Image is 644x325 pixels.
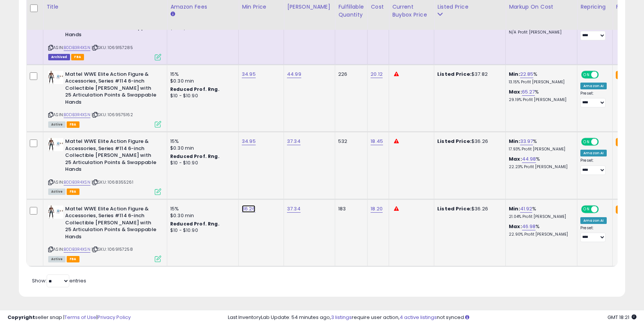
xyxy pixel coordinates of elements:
[338,71,362,78] div: 226
[48,71,63,84] img: 41Rbko7tbvL._SL40_.jpg
[170,160,233,166] div: $10 - $10.90
[92,112,133,118] span: | SKU: 1069575162
[170,138,233,145] div: 15%
[170,227,233,234] div: $10 - $10.90
[338,3,364,19] div: Fulfillable Quantity
[64,44,90,51] a: B0DB3R4XSN
[65,205,157,242] b: Mattel WWE Elite Action Figure & Accessories, Series #114 6-inch Collectible [PERSON_NAME] with 2...
[170,78,233,84] div: $0.30 min
[509,155,522,162] b: Max:
[509,223,571,237] div: %
[170,93,233,99] div: $10 - $10.90
[32,277,86,284] span: Show: entries
[48,121,66,128] span: All listings currently available for purchase on Amazon
[170,86,220,92] b: Reduced Prof. Rng.
[437,205,500,212] div: $36.26
[371,71,383,78] a: 20.12
[92,44,133,51] span: | SKU: 1069157285
[522,223,536,230] a: 46.98
[509,3,574,11] div: Markup on Cost
[371,205,383,213] a: 18.20
[616,205,630,214] small: FBA
[520,71,534,78] a: 22.85
[64,314,96,321] a: Terms of Use
[509,156,571,170] div: %
[98,314,131,321] a: Privacy Policy
[509,88,522,95] b: Max:
[46,3,164,11] div: Title
[170,145,233,152] div: $0.30 min
[67,256,79,262] span: FBA
[8,314,131,321] div: seller snap | |
[48,71,161,127] div: ASIN:
[65,71,157,108] b: Mattel WWE Elite Action Figure & Accessories, Series #114 6-inch Collectible [PERSON_NAME] with 2...
[598,71,610,78] span: OFF
[400,314,437,321] a: 4 active listings
[598,139,610,145] span: OFF
[509,223,522,230] b: Max:
[580,225,607,242] div: Preset:
[48,138,161,194] div: ASIN:
[616,138,630,146] small: FBA
[242,3,281,11] div: Min Price
[509,232,571,237] p: 22.90% Profit [PERSON_NAME]
[170,221,220,227] b: Reduced Prof. Rng.
[48,54,70,60] span: Listings that have been deleted from Seller Central
[48,138,63,151] img: 41Rbko7tbvL._SL40_.jpg
[48,256,66,262] span: All listings currently available for purchase on Amazon
[509,164,571,170] p: 22.23% Profit [PERSON_NAME]
[48,189,66,195] span: All listings currently available for purchase on Amazon
[509,97,571,103] p: 29.19% Profit [PERSON_NAME]
[437,138,500,145] div: $36.26
[64,112,90,118] a: B0DB3R4XSN
[580,83,607,89] div: Amazon AI
[67,189,79,195] span: FBA
[228,314,637,321] div: Last InventoryLab Update: 54 minutes ago, require user action, not synced.
[92,179,133,185] span: | SKU: 1068355261
[509,214,571,219] p: 21.04% Profit [PERSON_NAME]
[509,71,520,78] b: Min:
[522,155,536,163] a: 44.98
[437,205,472,212] b: Listed Price:
[170,11,175,18] small: Amazon Fees.
[71,54,84,60] span: FBA
[520,205,533,213] a: 41.92
[392,3,431,19] div: Current Buybox Price
[580,150,607,156] div: Amazon AI
[509,89,571,103] div: %
[582,71,591,78] span: ON
[287,138,301,145] a: 37.34
[67,121,79,128] span: FBA
[522,88,535,96] a: 65.27
[170,205,233,212] div: 15%
[582,206,591,212] span: ON
[48,205,63,219] img: 41Rbko7tbvL._SL40_.jpg
[520,138,533,145] a: 33.97
[582,139,591,145] span: ON
[437,138,472,145] b: Listed Price:
[48,205,161,261] div: ASIN:
[170,71,233,78] div: 15%
[509,147,571,152] p: 17.93% Profit [PERSON_NAME]
[437,71,472,78] b: Listed Price:
[338,205,362,212] div: 183
[170,3,235,11] div: Amazon Fees
[287,205,301,213] a: 37.34
[509,205,571,219] div: %
[598,206,610,212] span: OFF
[607,314,636,321] span: 2025-08-15 18:21 GMT
[287,3,332,11] div: [PERSON_NAME]
[64,246,90,253] a: B0DB3R4XSN
[580,158,607,175] div: Preset:
[437,71,500,78] div: $37.82
[242,71,256,78] a: 34.95
[580,23,607,40] div: Preset:
[509,138,571,152] div: %
[616,71,630,79] small: FBA
[509,71,571,85] div: %
[242,138,256,145] a: 34.95
[48,3,161,59] div: ASIN:
[509,30,571,35] p: N/A Profit [PERSON_NAME]
[65,138,157,175] b: Mattel WWE Elite Action Figure & Accessories, Series #114 6-inch Collectible [PERSON_NAME] with 2...
[287,71,301,78] a: 44.99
